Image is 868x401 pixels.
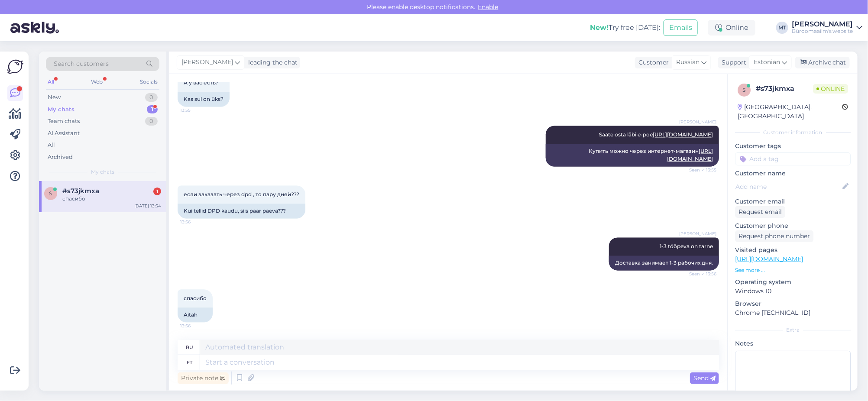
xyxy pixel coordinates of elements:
span: Seen ✓ 13:55 [684,167,716,174]
div: Try free [DATE]: [590,23,660,33]
button: Emails [664,19,698,36]
span: #s73jkmxa [62,187,99,195]
a: [URL][DOMAIN_NAME] [735,255,803,263]
span: [PERSON_NAME] [181,58,233,67]
span: А у вас есть? [184,80,218,86]
div: Kui tellid DPD kaudu, siis paar päeva??? [178,204,305,219]
img: Askly Logo [7,58,23,75]
div: ru [186,340,193,355]
div: Доставка занимает 1-3 рабочих дня. [609,256,719,271]
span: Seen ✓ 13:56 [684,271,716,278]
b: New! [590,23,609,32]
div: Socials [138,76,159,87]
span: Send [693,374,716,382]
div: New [48,93,61,102]
span: 13:56 [180,219,213,226]
p: Customer name [735,169,851,178]
div: Extra [735,326,851,334]
p: Chrome [TECHNICAL_ID] [735,308,851,317]
span: если заказать через dpd , то пару дней??? [184,191,299,198]
div: 1 [147,105,158,114]
span: My chats [91,168,114,176]
p: Customer email [735,197,851,206]
div: 0 [145,117,158,126]
div: All [48,141,55,149]
div: [PERSON_NAME] [792,21,853,28]
div: [GEOGRAPHIC_DATA], [GEOGRAPHIC_DATA] [738,103,842,121]
div: Купить можно через интернет-магазин [546,144,719,167]
span: [PERSON_NAME] [679,231,716,237]
div: Request email [735,206,785,218]
a: [URL][DOMAIN_NAME] [653,132,713,138]
div: Private note [178,372,229,384]
div: Kas sul on üks? [178,92,230,107]
div: спасибо [62,195,161,203]
div: Aitäh [178,308,213,323]
div: Büroomaailm's website [792,28,853,35]
span: s [49,190,52,197]
div: Customer [635,58,669,67]
div: AI Assistant [48,129,80,138]
div: Request phone number [735,230,813,242]
div: Team chats [48,117,80,126]
div: MT [776,22,788,34]
input: Add name [735,182,841,191]
p: Customer tags [735,142,851,151]
span: Estonian [754,58,780,67]
div: [DATE] 13:54 [134,203,161,209]
span: [PERSON_NAME] [679,119,716,126]
div: 1 [153,188,161,195]
span: Saate osta läbi e-poe [599,132,713,138]
span: 1-3 tööpeva on tarne [660,243,713,250]
p: Operating system [735,278,851,287]
p: Visited pages [735,246,851,255]
span: спасибо [184,295,207,302]
div: 0 [145,93,158,102]
div: Archive chat [795,57,850,68]
p: Browser [735,299,851,308]
span: Enable [476,3,501,11]
div: leading the chat [245,58,298,67]
div: et [187,355,192,370]
p: Customer phone [735,221,851,230]
div: My chats [48,105,74,114]
div: Support [718,58,746,67]
div: Customer information [735,129,851,136]
a: [PERSON_NAME]Büroomaailm's website [792,21,863,35]
span: Search customers [54,59,109,68]
div: # s73jkmxa [756,84,813,94]
p: Windows 10 [735,287,851,296]
div: Online [708,20,755,36]
span: 13:56 [180,323,213,330]
p: Notes [735,339,851,348]
div: Archived [48,153,73,162]
input: Add a tag [735,152,851,165]
span: s [743,87,746,93]
span: Russian [676,58,700,67]
span: Online [813,84,848,94]
div: Web [90,76,105,87]
span: 13:55 [180,107,213,114]
p: See more ... [735,266,851,274]
div: All [46,76,56,87]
